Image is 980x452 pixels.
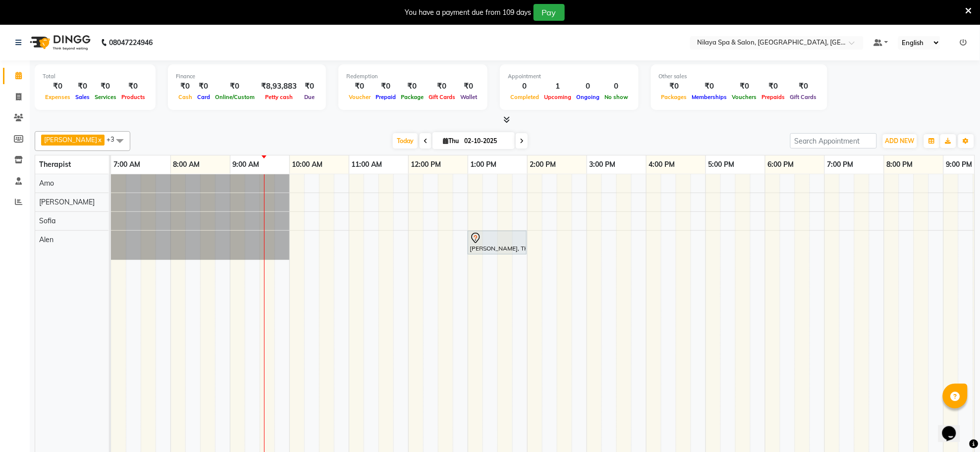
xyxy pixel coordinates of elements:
a: 9:00 AM [230,157,262,172]
span: No show [602,94,631,100]
span: Upcoming [542,94,574,100]
div: [PERSON_NAME], TK01, 01:00 PM-02:00 PM, Balinese Massage Therapy([DEMOGRAPHIC_DATA]) 60 Min [469,232,526,253]
div: ₹0 [426,81,458,92]
a: 6:00 PM [765,157,797,172]
span: Prepaid [373,94,398,100]
a: 7:00 AM [111,157,143,172]
span: Vouchers [730,94,760,100]
button: ADD NEW [883,134,917,148]
div: ₹0 [730,81,760,92]
div: ₹8,93,883 [257,81,301,92]
span: [PERSON_NAME] [44,136,97,144]
span: Products [119,94,148,100]
iframe: chat widget [938,412,970,442]
div: 0 [574,81,602,92]
span: Services [92,94,119,100]
img: logo [25,29,93,56]
div: ₹0 [43,81,73,92]
div: ₹0 [458,81,480,92]
div: ₹0 [119,81,148,92]
span: Cash [176,94,195,100]
span: Card [195,94,213,100]
span: Online/Custom [213,94,257,100]
div: Other sales [659,72,819,81]
span: +3 [107,135,122,143]
span: Ongoing [574,94,602,100]
span: ADD NEW [885,137,915,145]
a: 12:00 PM [409,157,444,172]
span: Therapist [39,160,71,169]
div: ₹0 [92,81,119,92]
div: ₹0 [346,81,373,92]
input: Search Appointment [790,133,877,149]
span: Sofia [39,216,55,225]
div: ₹0 [690,81,730,92]
span: Amo [39,179,54,188]
span: Gift Cards [788,94,819,100]
div: ₹0 [213,81,257,92]
div: ₹0 [760,81,788,92]
span: Voucher [346,94,373,100]
a: 4:00 PM [647,157,678,172]
div: ₹0 [176,81,195,92]
div: You have a payment due from 109 days [405,7,532,18]
span: Petty cash [263,94,295,100]
div: ₹0 [73,81,92,92]
b: 08047224946 [109,29,153,56]
input: 2025-10-02 [461,134,511,149]
div: ₹0 [788,81,819,92]
div: ₹0 [301,81,318,92]
div: ₹0 [398,81,426,92]
a: 3:00 PM [587,157,618,172]
div: ₹0 [195,81,213,92]
a: 7:00 PM [825,157,856,172]
div: 0 [602,81,631,92]
span: Due [302,94,317,100]
div: Total [43,72,148,81]
span: [PERSON_NAME] [39,198,95,206]
a: x [97,136,102,144]
a: 11:00 AM [349,157,385,172]
div: Appointment [508,72,631,81]
span: Wallet [458,94,480,100]
div: ₹0 [373,81,398,92]
a: 9:00 PM [944,157,975,172]
div: 1 [542,81,574,92]
button: Pay [534,4,565,21]
a: 2:00 PM [528,157,559,172]
div: 0 [508,81,542,92]
div: Finance [176,72,318,81]
span: Packages [659,94,690,100]
div: Redemption [346,72,480,81]
span: Sales [73,94,92,100]
div: ₹0 [659,81,690,92]
span: Alen [39,235,54,244]
span: Today [393,133,418,149]
span: Package [398,94,426,100]
span: Expenses [43,94,73,100]
span: Thu [440,137,461,145]
a: 8:00 AM [171,157,203,172]
a: 8:00 PM [884,157,916,172]
a: 1:00 PM [468,157,499,172]
a: 10:00 AM [290,157,326,172]
a: 5:00 PM [706,157,737,172]
span: Memberships [690,94,730,100]
span: Prepaids [760,94,788,100]
span: Gift Cards [426,94,458,100]
span: Completed [508,94,542,100]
